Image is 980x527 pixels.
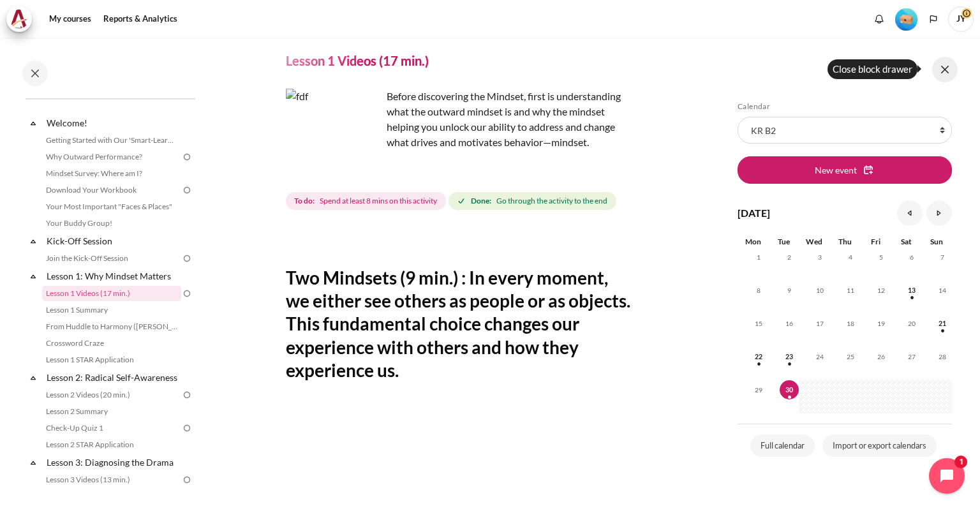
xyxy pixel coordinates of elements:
a: Lesson 1 Summary [42,302,181,318]
div: Close block drawer [828,59,917,79]
td: Today [768,380,799,413]
a: Welcome! [45,114,181,131]
span: Wed [806,237,822,246]
a: User menu [948,6,974,32]
span: Go through the activity to the end [496,195,607,207]
a: Lesson 1: Why Mindset Matters [45,267,181,285]
a: Import or export calendars [822,434,937,457]
span: 29 [749,380,768,399]
p: Before discovering the Mindset, first is understanding what the outward mindset is and why the mi... [286,89,631,150]
a: Crossword Craze [42,336,181,351]
strong: Done: [471,195,491,207]
span: 3 [810,248,829,267]
span: 27 [902,347,921,366]
img: Architeck [10,10,28,29]
img: Level #1 [895,8,917,31]
span: 25 [841,347,860,366]
a: Full calendar [750,434,815,457]
a: Level #1 [890,7,923,31]
span: 5 [872,248,891,267]
span: Collapse [27,371,40,384]
span: 26 [872,347,891,366]
span: 4 [841,248,860,267]
a: Why Outward Performance? [42,149,181,165]
span: JY [948,6,974,32]
img: To do [181,288,193,299]
span: Collapse [27,235,40,248]
img: To do [181,253,193,264]
a: Check-Up Quiz 1 [42,420,181,436]
span: Mon [745,237,761,246]
a: Architeck Architeck [6,6,38,32]
h4: [DATE] [738,205,770,221]
span: 22 [749,347,768,366]
span: 17 [810,314,829,333]
a: From Huddle to Harmony ([PERSON_NAME]'s Story) [42,319,181,334]
img: To do [181,184,193,196]
a: Join the Kick-Off Session [42,251,181,266]
span: 15 [749,314,768,333]
span: 30 [780,380,799,399]
a: Getting Started with Our 'Smart-Learning' Platform [42,133,181,148]
h5: Calendar [738,101,952,112]
a: Today Tuesday, 30 September [780,386,799,394]
span: 8 [749,281,768,300]
span: 12 [872,281,891,300]
span: New event [815,163,857,177]
span: 18 [841,314,860,333]
h4: Lesson 1 Videos (17 min.) [286,52,429,69]
a: Lesson 3 Summary [42,489,181,504]
span: 9 [780,281,799,300]
span: 16 [780,314,799,333]
a: Your Most Important "Faces & Places" [42,199,181,214]
h2: Two Mindsets (9 min.) : In every moment, we either see others as people or as objects. This funda... [286,266,631,382]
span: 7 [933,248,952,267]
div: Level #1 [895,7,917,31]
a: Sunday, 21 September events [933,320,952,327]
span: Tue [778,237,790,246]
img: To do [181,422,193,434]
a: Reports & Analytics [99,6,182,32]
span: 23 [780,347,799,366]
a: Lesson 2 Videos (20 min.) [42,387,181,403]
a: Lesson 1 Videos (17 min.) [42,286,181,301]
span: 13 [902,281,921,300]
span: 1 [749,248,768,267]
span: 28 [933,347,952,366]
span: 2 [780,248,799,267]
span: Fri [871,237,880,246]
section: Blocks [738,101,952,459]
a: Lesson 2 STAR Application [42,437,181,452]
a: Tuesday, 23 September events [780,353,799,360]
a: Lesson 2: Radical Self-Awareness [45,369,181,386]
span: Spend at least 8 mins on this activity [320,195,437,207]
span: Collapse [27,270,40,283]
span: 21 [933,314,952,333]
span: 20 [902,314,921,333]
span: 6 [902,248,921,267]
a: Lesson 3 Videos (13 min.) [42,472,181,487]
span: Sun [930,237,943,246]
a: Mindset Survey: Where am I? [42,166,181,181]
span: 11 [841,281,860,300]
div: Show notification window with no new notifications [870,10,889,29]
a: Your Buddy Group! [42,216,181,231]
a: Download Your Workbook [42,182,181,198]
img: To do [181,151,193,163]
a: Lesson 3: Diagnosing the Drama [45,454,181,471]
a: Lesson 2 Summary [42,404,181,419]
a: Monday, 22 September events [749,353,768,360]
button: New event [738,156,952,183]
a: My courses [45,6,96,32]
span: 14 [933,281,952,300]
span: 24 [810,347,829,366]
span: Collapse [27,117,40,130]
span: Collapse [27,456,40,469]
span: 19 [872,314,891,333]
img: To do [181,474,193,486]
a: Saturday, 13 September events [902,286,921,294]
a: Lesson 1 STAR Application [42,352,181,367]
div: Completion requirements for Lesson 1 Videos (17 min.) [286,189,619,212]
span: Sat [901,237,912,246]
img: To do [181,389,193,401]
